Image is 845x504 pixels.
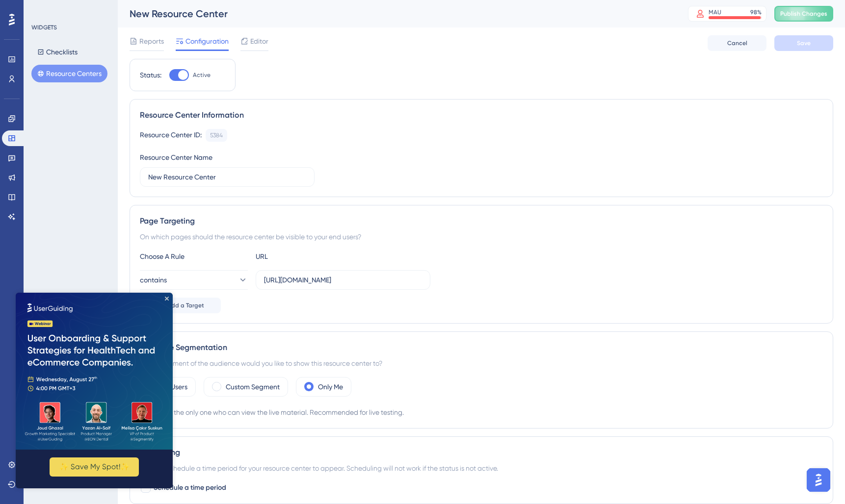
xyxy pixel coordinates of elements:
button: Publish Changes [774,6,833,22]
div: On which pages should the resource center be visible to your end users? [140,231,823,243]
div: Choose A Rule [140,251,248,262]
label: All Users [162,381,187,393]
div: Status: [140,69,161,81]
label: Custom Segment [226,381,280,393]
div: 98 % [750,8,762,16]
span: Reports [139,35,164,47]
div: Audience Segmentation [140,342,823,353]
iframe: UserGuiding AI Assistant Launcher [804,465,833,495]
span: Schedule a time period [154,482,226,494]
div: URL [256,251,364,262]
div: Close Preview [149,4,153,8]
div: Resource Center ID: [140,129,202,142]
div: 5384 [210,131,223,139]
div: WIDGETS [31,24,57,31]
span: Configuration [185,35,229,47]
button: ✨ Save My Spot!✨ [34,165,123,184]
button: Checklists [31,43,83,61]
button: Resource Centers [31,65,107,82]
div: MAU [709,8,721,16]
span: contains [140,274,167,286]
div: New Resource Center [130,7,663,21]
button: Add a Target [140,298,221,313]
div: Resource Center Name [140,151,212,163]
button: Save [774,35,833,51]
span: Active [193,71,211,79]
div: Scheduling [140,447,823,458]
span: Add a Target [167,302,204,309]
span: Editor [250,35,268,47]
div: Resource Center Information [140,109,823,121]
input: yourwebsite.com/path [264,275,422,285]
label: Only Me [318,381,343,393]
span: Publish Changes [780,10,827,18]
div: Which segment of the audience would you like to show this resource center to? [140,357,823,369]
button: contains [140,270,248,290]
span: Cancel [727,39,747,47]
input: Type your Resource Center name [148,172,306,182]
div: You will be the only one who can view the live material. Recommended for live testing. [140,406,823,418]
div: You can schedule a time period for your resource center to appear. Scheduling will not work if th... [140,462,823,474]
span: Save [797,39,811,47]
div: Page Targeting [140,215,823,227]
button: Cancel [708,35,766,51]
